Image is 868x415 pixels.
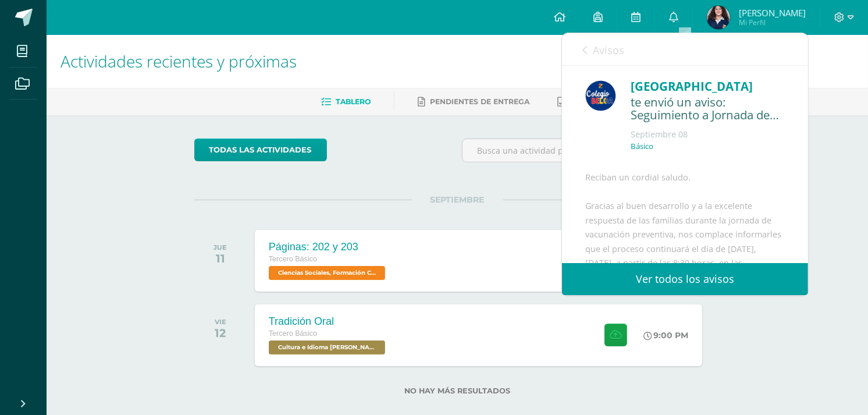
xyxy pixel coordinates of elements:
[336,97,371,106] span: Tablero
[562,263,808,295] a: Ver todos los avisos
[557,93,621,111] a: Entregadas
[585,80,616,111] img: 919ad801bb7643f6f997765cf4083301.png
[269,266,385,280] span: Ciencias Sociales, Formación Ciudadana e Interculturalidad 'B'
[214,251,227,265] div: 11
[321,93,371,111] a: Tablero
[463,139,720,162] input: Busca una actividad próxima aquí...
[418,93,529,111] a: Pendientes de entrega
[269,315,388,328] div: Tradición Oral
[430,97,529,106] span: Pendientes de entrega
[739,7,806,19] span: [PERSON_NAME]
[739,17,806,27] span: Mi Perfil
[631,95,785,123] div: te envió un aviso: Seguimiento a Jornada de Vacunación
[269,329,317,338] span: Tercero Básico
[269,255,317,263] span: Tercero Básico
[194,386,721,395] label: No hay más resultados
[707,6,730,29] img: c43fd42d9fe7084e78edec5b273b0423.png
[412,194,503,205] span: SEPTIEMBRE
[214,243,227,251] div: JUE
[194,139,327,161] a: todas las Actividades
[643,330,688,340] div: 9:00 PM
[61,50,297,72] span: Actividades recientes y próximas
[215,318,226,326] div: VIE
[215,326,226,340] div: 12
[631,129,785,140] div: Septiembre 08
[269,340,385,354] span: Cultura e Idioma Maya Garífuna o Xinca 'B'
[593,43,624,57] span: Avisos
[269,241,388,253] div: Páginas: 202 y 203
[631,141,653,151] p: Básico
[631,77,785,95] div: [GEOGRAPHIC_DATA]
